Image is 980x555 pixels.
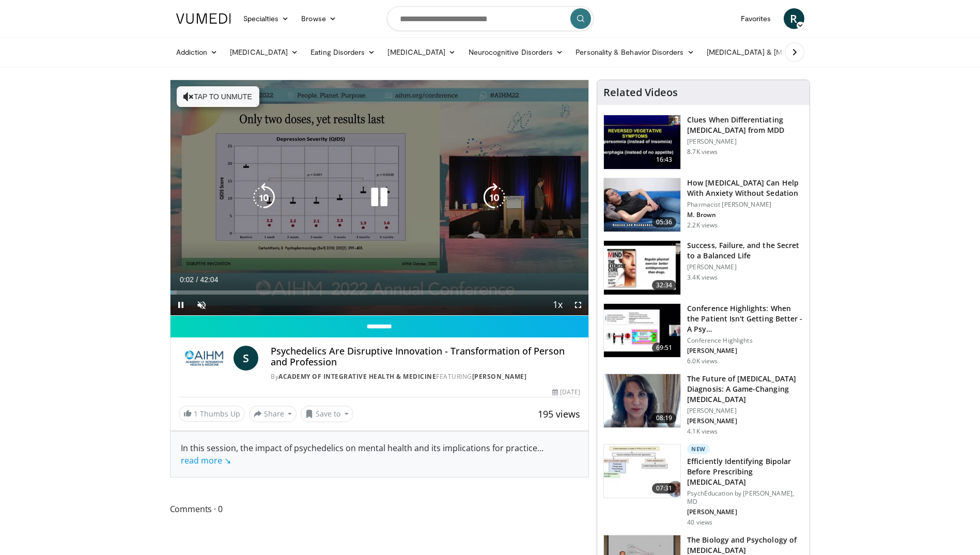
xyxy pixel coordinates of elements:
p: 2.2K views [687,221,718,229]
a: Browse [295,8,343,29]
p: 4.1K views [687,427,718,436]
a: [PERSON_NAME] [472,372,527,381]
a: Addiction [170,42,224,63]
img: 7bfe4765-2bdb-4a7e-8d24-83e30517bd33.150x105_q85_crop-smart_upscale.jpg [604,178,680,232]
button: Save to [301,406,353,422]
p: [PERSON_NAME] [687,347,803,355]
button: Playback Rate [547,295,568,315]
p: [PERSON_NAME] [687,417,803,425]
p: PsychEducation by [PERSON_NAME], MD [687,489,803,506]
span: 69:51 [652,343,677,353]
h3: How [MEDICAL_DATA] Can Help With Anxiety Without Sedation [687,178,803,198]
h3: Success, Failure, and the Secret to a Balanced Life [687,240,803,261]
img: db580a60-f510-4a79-8dc4-8580ce2a3e19.png.150x105_q85_crop-smart_upscale.png [604,374,680,428]
span: / [196,275,198,284]
span: 1 [194,409,198,419]
p: New [687,444,710,454]
a: Eating Disorders [304,42,381,63]
img: 4362ec9e-0993-4580-bfd4-8e18d57e1d49.150x105_q85_crop-smart_upscale.jpg [604,304,680,358]
button: Pause [170,295,191,315]
span: 07:31 [652,483,677,494]
img: 7307c1c9-cd96-462b-8187-bd7a74dc6cb1.150x105_q85_crop-smart_upscale.jpg [604,241,680,295]
h3: Conference Highlights: When the Patient Isn't Getting Better - A Psy… [687,303,803,334]
video-js: Video Player [170,80,589,316]
button: Tap to unmute [177,86,259,107]
a: [MEDICAL_DATA] & [MEDICAL_DATA] [701,42,848,63]
p: [PERSON_NAME] [687,137,803,146]
p: Conference Highlights [687,336,803,345]
p: M. Brown [687,211,803,219]
button: Fullscreen [568,295,588,315]
p: 8.7K views [687,148,718,156]
a: Personality & Behavior Disorders [569,42,700,63]
h3: The Future of [MEDICAL_DATA] Diagnosis: A Game-Changing [MEDICAL_DATA] [687,374,803,405]
h4: Psychedelics Are Disruptive Innovation - Transformation of Person and Profession [271,346,580,368]
a: 1 Thumbs Up [179,406,245,422]
a: [MEDICAL_DATA] [381,42,462,63]
p: [PERSON_NAME] [687,508,803,516]
a: Favorites [735,8,777,29]
a: 16:43 Clues When Differentiating [MEDICAL_DATA] from MDD [PERSON_NAME] 8.7K views [603,115,803,169]
h4: Related Videos [603,86,678,99]
a: [MEDICAL_DATA] [224,42,304,63]
span: 0:02 [180,275,194,284]
a: read more ↘ [181,455,231,466]
div: [DATE] [552,388,580,397]
span: 42:04 [200,275,218,284]
h3: Efficiently Identifying Bipolar Before Prescribing [MEDICAL_DATA] [687,456,803,487]
a: Specialties [237,8,295,29]
a: 05:36 How [MEDICAL_DATA] Can Help With Anxiety Without Sedation Pharmacist [PERSON_NAME] M. Brown... [603,178,803,233]
img: bb766ca4-1a7a-496c-a5bd-5a4a5d6b6623.150x105_q85_crop-smart_upscale.jpg [604,444,680,498]
span: 32:34 [652,280,677,290]
input: Search topics, interventions [387,6,594,31]
img: VuMedi Logo [176,13,231,24]
a: S [234,346,258,371]
p: Pharmacist [PERSON_NAME] [687,201,803,209]
p: 3.4K views [687,273,718,282]
button: Unmute [191,295,212,315]
span: Comments 0 [170,502,589,516]
span: ... [181,442,543,466]
a: Academy of Integrative Health & Medicine [278,372,436,381]
a: 69:51 Conference Highlights: When the Patient Isn't Getting Better - A Psy… Conference Highlights... [603,303,803,365]
img: Academy of Integrative Health & Medicine [179,346,230,371]
a: 07:31 New Efficiently Identifying Bipolar Before Prescribing [MEDICAL_DATA] PsychEducation by [PE... [603,444,803,527]
p: [PERSON_NAME] [687,263,803,271]
a: Neurocognitive Disorders [462,42,570,63]
span: 195 views [538,408,580,420]
a: 08:19 The Future of [MEDICAL_DATA] Diagnosis: A Game-Changing [MEDICAL_DATA] [PERSON_NAME] [PERSO... [603,374,803,436]
span: 05:36 [652,217,677,227]
div: Progress Bar [170,290,589,295]
a: R [784,8,804,29]
div: By FEATURING [271,372,580,381]
span: 16:43 [652,155,677,165]
img: a6520382-d332-4ed3-9891-ee688fa49237.150x105_q85_crop-smart_upscale.jpg [604,115,680,169]
a: 32:34 Success, Failure, and the Secret to a Balanced Life [PERSON_NAME] 3.4K views [603,240,803,295]
button: Share [249,406,297,422]
p: 40 views [687,518,712,527]
div: In this session, the impact of psychedelics on mental health and its implications for practice [181,442,579,467]
h3: Clues When Differentiating [MEDICAL_DATA] from MDD [687,115,803,135]
p: 6.0K views [687,357,718,365]
span: 08:19 [652,413,677,423]
p: [PERSON_NAME] [687,407,803,415]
